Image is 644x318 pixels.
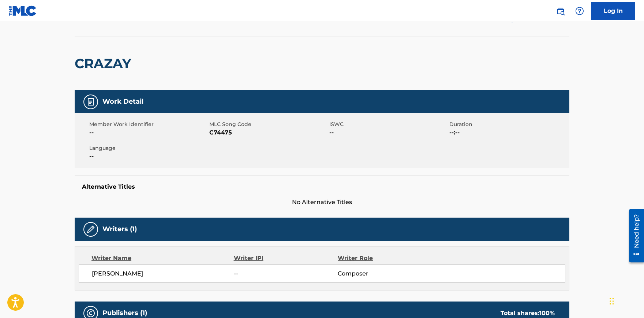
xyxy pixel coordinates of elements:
span: Language [89,144,207,152]
h5: Writers (1) [102,225,137,233]
img: search [556,7,565,15]
span: No Alternative Titles [75,198,569,207]
div: Drag [610,290,614,312]
img: Work Detail [86,97,95,106]
div: Writer Role [338,254,433,263]
span: -- [89,152,207,161]
div: Writer IPI [234,254,338,263]
div: Help [572,4,587,18]
span: MLC Song Code [209,121,327,128]
img: Publishers [86,309,95,318]
div: Total shares: [501,309,555,318]
h5: Publishers (1) [102,309,147,317]
h2: CRAZAY [75,55,135,72]
a: Log In [591,2,635,20]
span: -- [234,269,338,278]
span: C74475 [209,128,327,137]
span: [PERSON_NAME] [92,269,234,278]
span: -- [329,128,448,137]
h5: Alternative Titles [82,183,562,191]
span: -- [89,128,207,137]
img: Writers [86,225,95,234]
img: MLC Logo [9,5,37,16]
span: Composer [338,269,433,278]
h5: Work Detail [102,97,143,106]
a: Public Search [553,4,568,18]
div: Writer Name [91,254,234,263]
span: Member Work Identifier [89,121,207,128]
span: 100 % [539,310,555,317]
span: ISWC [329,121,448,128]
iframe: Resource Center [624,206,644,266]
span: --:-- [449,128,568,137]
img: help [575,7,584,15]
iframe: Chat Widget [607,283,644,318]
span: Duration [449,121,568,128]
